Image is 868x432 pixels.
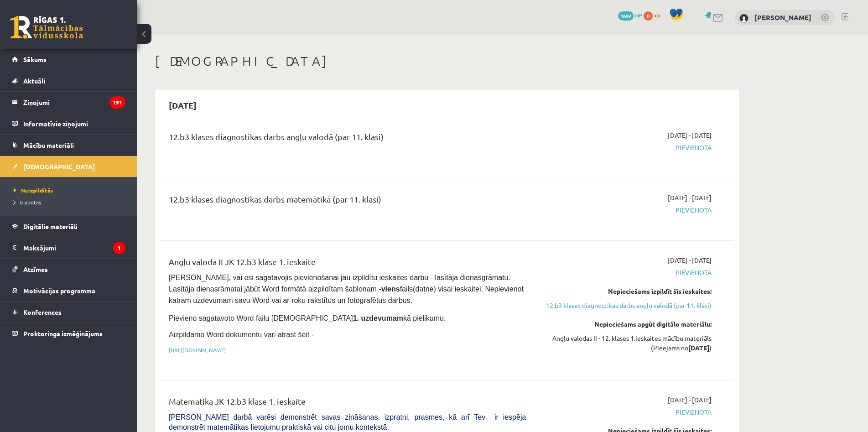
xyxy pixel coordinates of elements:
[169,255,526,272] div: Angļu valoda II JK 12.b3 klase 1. ieskaite
[381,285,400,293] strong: viens
[10,16,83,39] a: Rīgas 1. Tālmācības vidusskola
[12,113,125,134] a: Informatīvie ziņojumi
[23,286,95,295] span: Motivācijas programma
[12,280,125,301] a: Motivācijas programma
[155,53,739,69] h1: [DEMOGRAPHIC_DATA]
[14,186,128,194] a: Neizpildītās
[668,193,712,203] span: [DATE] - [DATE]
[23,308,62,316] span: Konferences
[644,11,653,21] span: 0
[12,216,125,237] a: Digitālie materiāli
[12,302,125,323] a: Konferences
[23,92,125,113] legend: Ziņojumi
[540,301,712,310] a: 12.b3 klases diagnostikas darbs angļu valodā (par 11. klasi)
[540,143,712,152] span: Pievienota
[540,268,712,277] span: Pievienota
[540,407,712,417] span: Pievienota
[23,329,103,338] span: Proktoringa izmēģinājums
[12,237,125,258] a: Maksājumi1
[754,13,811,22] a: [PERSON_NAME]
[668,255,712,265] span: [DATE] - [DATE]
[12,156,125,177] a: [DEMOGRAPHIC_DATA]
[635,11,642,19] span: mP
[160,94,206,116] h2: [DATE]
[668,395,712,405] span: [DATE] - [DATE]
[23,265,48,273] span: Atzīmes
[12,70,125,91] a: Aktuāli
[540,333,712,353] div: Angļu valodas II - 12. klases 1.ieskaites mācību materiāls (Pieejams no )
[654,11,660,19] span: xp
[540,286,712,296] div: Nepieciešams izpildīt šīs ieskaites:
[353,314,403,322] strong: 1. uzdevumam
[739,14,748,23] img: Markuss Popkovs
[688,344,709,352] strong: [DATE]
[12,135,125,156] a: Mācību materiāli
[668,130,712,140] span: [DATE] - [DATE]
[14,198,41,206] span: Izlabotās
[12,323,125,344] a: Proktoringa izmēģinājums
[169,130,526,147] div: 12.b3 klases diagnostikas darbs angļu valodā (par 11. klasi)
[109,96,125,109] i: 191
[14,187,53,194] span: Neizpildītās
[23,222,78,230] span: Digitālie materiāli
[23,237,125,258] legend: Maksājumi
[169,413,526,431] span: [PERSON_NAME] darbā varēsi demonstrēt savas zināšanas, izpratni, prasmes, kā arī Tev ir iespēja d...
[23,77,45,85] span: Aktuāli
[23,162,95,171] span: [DEMOGRAPHIC_DATA]
[169,395,526,412] div: Matemātika JK 12.b3 klase 1. ieskaite
[169,314,446,322] span: Pievieno sagatavoto Word failu [DEMOGRAPHIC_DATA] kā pielikumu.
[12,49,125,70] a: Sākums
[618,11,634,21] span: 1692
[12,92,125,113] a: Ziņojumi191
[23,55,47,63] span: Sākums
[169,331,314,338] span: Aizpildāmo Word dokumentu vari atrast šeit -
[540,319,712,329] div: Nepieciešams apgūt digitālo materiālu:
[23,141,74,149] span: Mācību materiāli
[14,198,128,206] a: Izlabotās
[169,193,526,210] div: 12.b3 klases diagnostikas darbs matemātikā (par 11. klasi)
[113,242,125,254] i: 1
[644,11,665,19] a: 0 xp
[618,11,642,19] a: 1692 mP
[540,205,712,215] span: Pievienota
[23,113,125,134] legend: Informatīvie ziņojumi
[169,274,525,304] span: [PERSON_NAME], vai esi sagatavojis pievienošanai jau izpildītu ieskaites darbu - lasītāja dienasg...
[12,259,125,280] a: Atzīmes
[169,346,226,354] a: [URL][DOMAIN_NAME]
